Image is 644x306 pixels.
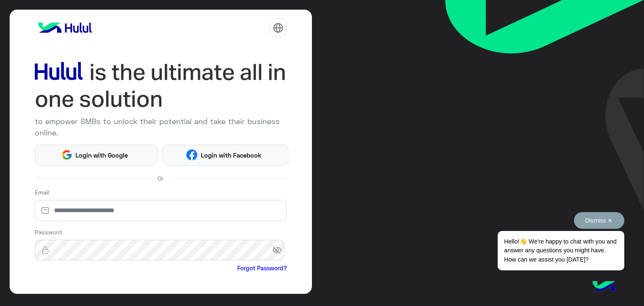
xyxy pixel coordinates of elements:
label: Password [35,228,62,236]
span: visibility_off [272,243,287,258]
span: Or [158,174,164,183]
img: Facebook [186,149,197,161]
label: Email [35,188,49,197]
img: email [35,206,56,215]
button: Login with Google [35,145,158,166]
img: lock [35,246,56,254]
span: Hello!👋 We're happy to chat with you and answer any questions you might have. How can we assist y... [498,231,624,270]
button: Login with Facebook [162,145,288,166]
a: Forgot Password? [237,264,287,272]
img: hulul-logo.png [589,272,619,302]
img: logo [35,19,95,36]
span: Login with Google [73,150,131,160]
img: hululLoginTitle_EN.svg [35,59,287,113]
img: Google [61,149,73,161]
img: tab [273,23,283,33]
span: Login with Facebook [197,150,265,160]
button: Dismiss ✕ [574,212,624,229]
p: to empower SMBs to unlock their potential and take their business online. [35,116,287,138]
